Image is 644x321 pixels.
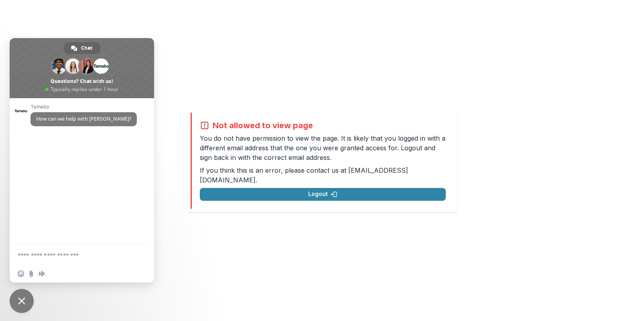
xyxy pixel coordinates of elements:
a: [EMAIL_ADDRESS][DOMAIN_NAME] [200,166,408,184]
div: Close chat [10,289,34,313]
p: If you think this is an error, please contact us at . [200,166,446,185]
span: Chat [81,42,92,54]
span: How can we help with [PERSON_NAME]? [36,115,131,122]
span: Audio message [39,271,45,277]
span: Temelio [30,104,137,110]
textarea: Compose your message... [18,252,128,259]
p: You do not have permission to view the page. It is likely that you logged in with a different ema... [200,133,446,162]
div: Chat [64,42,100,54]
button: Logout [200,188,446,201]
h2: Not allowed to view page [213,121,313,130]
span: Insert an emoji [18,271,24,277]
span: Send a file [28,271,35,277]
